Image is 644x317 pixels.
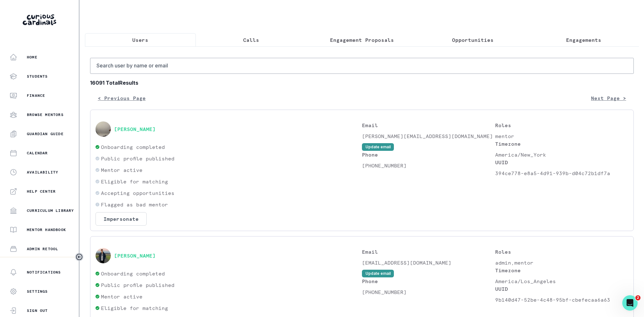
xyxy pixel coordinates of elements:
[362,132,495,140] p: [PERSON_NAME][EMAIL_ADDRESS][DOMAIN_NAME]
[101,143,165,151] p: Onboarding completed
[27,246,58,251] p: Admin Retool
[362,259,495,267] p: [EMAIL_ADDRESS][DOMAIN_NAME]
[330,36,394,44] p: Engagement Proposals
[362,277,495,285] p: Phone
[362,288,495,296] p: [PHONE_NUMBER]
[495,132,628,140] p: mentor
[495,267,628,274] p: Timezone
[27,131,64,136] p: Guardian Guide
[566,36,601,44] p: Engagements
[101,155,174,162] p: Public profile published
[495,140,628,148] p: Timezone
[362,143,394,151] button: Update email
[362,248,495,256] p: Email
[635,295,640,300] span: 2
[27,93,45,98] p: Finance
[362,151,495,158] p: Phone
[96,212,147,226] button: Impersonate
[495,169,628,177] p: 394ce778-e8a5-4d91-939b-d04c72b1df7a
[362,270,394,277] button: Update email
[452,36,494,44] p: Opportunities
[101,281,174,289] p: Public profile published
[75,253,83,261] button: Toggle sidebar
[101,304,168,312] p: Eligible for matching
[23,14,56,25] img: Curious Cardinals Logo
[495,285,628,293] p: UUID
[90,79,634,87] b: 16091 Total Results
[27,74,48,79] p: Students
[495,151,628,158] p: America/New_York
[27,270,61,275] p: Notifications
[495,121,628,129] p: Roles
[101,166,142,174] p: Mentor active
[90,92,153,104] button: < Previous Page
[27,308,48,313] p: Sign Out
[27,112,64,117] p: Browse Mentors
[27,55,37,60] p: Home
[101,270,165,277] p: Onboarding completed
[622,295,638,311] iframe: Intercom live chat
[132,36,148,44] p: Users
[27,170,58,175] p: Availability
[495,158,628,166] p: UUID
[114,126,156,132] button: [PERSON_NAME]
[27,289,48,294] p: Settings
[101,178,168,185] p: Eligible for matching
[362,162,495,169] p: [PHONE_NUMBER]
[27,189,56,194] p: Help Center
[114,252,156,259] button: [PERSON_NAME]
[583,92,634,104] button: Next Page >
[495,248,628,256] p: Roles
[362,121,495,129] p: Email
[495,259,628,267] p: admin,mentor
[101,189,174,197] p: Accepting opportunities
[101,293,142,300] p: Mentor active
[101,201,168,208] p: Flagged as bad mentor
[27,208,74,213] p: Curriculum Library
[495,296,628,304] p: 9b140d47-52be-4c48-95bf-cbefecaa6a63
[495,277,628,285] p: America/Los_Angeles
[243,36,259,44] p: Calls
[27,151,48,156] p: Calendar
[27,227,66,232] p: Mentor Handbook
